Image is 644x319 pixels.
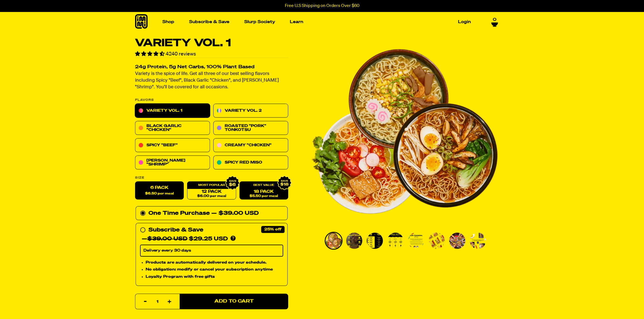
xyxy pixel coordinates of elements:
[140,209,283,218] div: One Time Purchase
[135,52,166,57] span: 4.55 stars
[213,104,288,118] a: Variety Vol. 2
[242,18,277,26] a: Slurp Society
[449,233,465,249] img: Variety Vol. 1
[311,38,498,225] div: PDP main carousel
[288,18,305,26] a: Learn
[324,232,342,250] li: Go to slide 1
[135,176,288,179] label: Size
[239,182,288,200] a: 18 Pack$5.50 per meal
[135,38,288,48] h1: Variety Vol. 1
[427,232,445,250] li: Go to slide 6
[346,233,362,249] img: Variety Vol. 1
[213,156,288,170] a: Spicy Red Miso
[366,233,383,249] img: Variety Vol. 1
[249,194,278,198] span: $5.50 per meal
[428,233,444,249] img: Variety Vol. 1
[142,235,228,243] div: — $29.25 USD
[135,138,210,152] a: Spicy "Beef"
[311,232,498,250] div: PDP main carousel thumbnails
[166,52,196,57] span: 4240 reviews
[387,233,403,249] img: Variety Vol. 1
[213,138,288,152] a: Creamy "Chicken"
[493,17,496,22] span: 0
[135,71,288,91] p: Variety is the spice of life. Get all three of our best selling flavors including Spicy "Beef", B...
[311,38,498,225] img: Variety Vol. 1
[135,104,210,118] a: Variety Vol. 1
[285,3,359,8] p: Free U.S Shipping on Orders Over $60
[197,194,226,198] span: $6.00 per meal
[135,182,184,200] label: 6 Pack
[456,18,473,26] a: Login
[140,245,283,257] select: Subscribe & Save —$39.00 USD$29.25 USD Products are automatically delivered on your schedule. No ...
[469,232,487,250] li: Go to slide 8
[146,259,283,266] li: Products are automatically delivered on your schedule.
[366,232,383,250] li: Go to slide 3
[135,65,288,70] h2: 24g Protein, 5g Net Carbs, 100% Plant Based
[139,294,176,310] input: quantity
[3,293,59,316] iframe: Marketing Popup
[448,232,466,250] li: Go to slide 7
[311,38,498,225] li: 1 of 8
[148,226,203,235] div: Subscribe & Save
[187,18,232,26] a: Subscribe & Save
[211,209,259,218] div: — $39.00 USD
[470,233,486,249] img: Variety Vol. 1
[160,12,473,32] nav: Main navigation
[146,267,283,273] li: No obligation: modify or cancel your subscription anytime
[213,121,288,135] a: Roasted "Pork" Tonkotsu
[491,17,498,27] a: 0
[325,233,341,249] img: Variety Vol. 1
[214,299,253,304] span: Add to Cart
[145,192,174,196] span: $6.50 per meal
[147,236,187,242] del: $39.00 USD
[135,156,210,170] a: [PERSON_NAME] "Shrimp"
[408,233,424,249] img: Variety Vol. 1
[180,294,288,309] button: Add to Cart
[135,99,288,102] p: Flavors
[345,232,363,250] li: Go to slide 2
[146,274,283,280] li: Loyalty Program with free gifts
[407,232,425,250] li: Go to slide 5
[160,18,177,26] a: Shop
[135,121,210,135] a: Black Garlic "Chicken"
[187,182,236,200] a: 12 Pack$6.00 per meal
[386,232,404,250] li: Go to slide 4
